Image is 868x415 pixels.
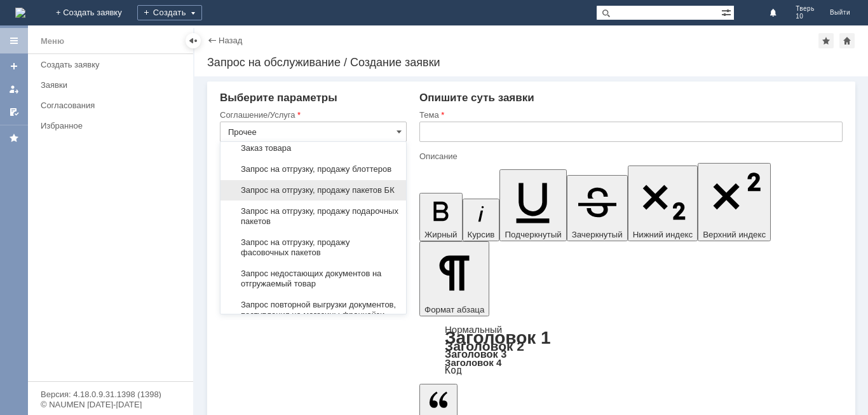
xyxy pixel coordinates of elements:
span: Запрос повторной выгрузки документов, поступления на магазины франчайзи [228,300,398,320]
div: Избранное [41,121,172,130]
a: Создать заявку [4,56,24,76]
div: Тема [419,111,840,119]
button: Зачеркнутый [567,175,628,241]
span: Запрос на отгрузку, продажу блоттеров [228,164,398,174]
div: Запрос на обслуживание / Создание заявки [207,56,855,69]
div: Сделать домашней страницей [839,33,855,48]
button: Жирный [419,193,463,241]
a: Мои согласования [4,102,24,122]
span: Запрос на отгрузку, продажу подарочных пакетов [228,206,398,227]
span: 10 [796,13,815,20]
button: Верхний индекс [698,163,771,241]
div: Формат абзаца [419,325,843,375]
span: Формат абзаца [424,305,484,314]
div: Создать заявку [41,60,186,69]
a: Создать заявку [36,55,191,74]
div: Добавить в избранное [818,33,834,48]
span: Тверь [796,5,815,13]
span: Зачеркнутый [572,230,623,239]
div: © NAUMEN [DATE]-[DATE] [41,400,180,409]
div: Создать [137,5,202,20]
a: Мои заявки [4,79,24,99]
div: Заявки [41,80,186,90]
a: Нормальный [445,324,502,335]
button: Подчеркнутый [499,169,566,241]
button: Курсив [463,199,500,241]
a: Согласования [36,95,191,115]
span: Расширенный поиск [721,6,734,18]
a: Код [445,365,462,376]
a: Заголовок 2 [445,339,524,353]
span: Запрос недостающих документов на отгружаемый товар [228,269,398,289]
a: Заголовок 4 [445,357,501,368]
a: Перейти на домашнюю страницу [15,8,25,18]
span: Опишите суть заявки [419,92,534,104]
span: Запрос на отгрузку, продажу пакетов БК [228,185,398,195]
span: Курсив [468,230,495,239]
span: Верхний индекс [703,230,766,239]
a: Заголовок 1 [445,328,551,348]
span: Нижний индекс [633,230,693,239]
a: Назад [219,36,242,45]
span: Запрос на отгрузку, продажу фасовочных пакетов [228,237,398,258]
a: Заявки [36,75,191,95]
span: Жирный [424,230,458,239]
span: Подчеркнутый [505,230,561,239]
button: Нижний индекс [628,165,698,241]
div: Версия: 4.18.0.9.31.1398 (1398) [41,390,180,398]
div: Соглашение/Услуга [220,111,404,119]
div: Меню [41,34,64,49]
span: Выберите параметры [220,92,337,104]
a: Заголовок 3 [445,348,506,360]
div: Описание [419,152,840,160]
img: logo [15,8,25,18]
span: Заказ товара [228,143,398,153]
button: Формат абзаца [419,241,489,316]
div: Согласования [41,101,186,110]
div: Скрыть меню [186,33,201,48]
